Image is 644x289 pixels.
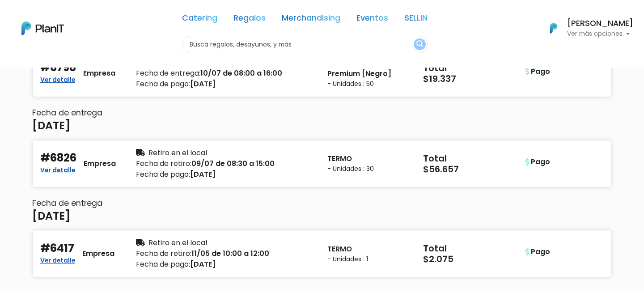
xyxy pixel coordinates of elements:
h4: #6798 [40,61,76,74]
small: - Unidades : 50 [327,79,412,89]
p: Ver más opciones [567,31,633,37]
h5: $19.337 [423,73,508,84]
button: #6798 Ver detalle Empresa Envío a cargo de:Proveedor Fecha de entrega:10/07 de 08:00 a 16:00 Fech... [32,49,612,98]
div: Empresa [84,158,116,169]
div: [DATE] [136,259,317,270]
div: [DATE] [136,79,317,89]
a: Regalos [233,14,266,25]
img: tab_keywords_by_traffic_grey.svg [95,52,102,59]
h6: Fecha de entrega [32,108,612,118]
div: Pago [525,66,550,77]
button: #6417 Ver detalle Empresa Retiro en el local Fecha de retiro:11/05 de 10:00 a 12:00 Fecha de pago... [32,229,612,278]
img: PlanIt Logo [21,21,64,35]
small: - Unidades : 1 [327,255,412,264]
small: - Unidades : 30 [327,164,412,174]
a: Catering [182,14,217,25]
div: Empresa [82,248,114,259]
div: Dominio: [DOMAIN_NAME] [23,23,100,30]
span: Fecha de pago: [136,259,190,269]
img: PlanIt Logo [544,18,563,38]
h4: [DATE] [32,210,71,223]
span: Envío a cargo de: [148,57,209,68]
a: Ver detalle [40,164,75,174]
h6: [PERSON_NAME] [567,20,633,28]
img: search_button-432b6d5273f82d61273b3651a40e1bd1b912527efae98b1b7a1b2c0702e16a8d.svg [416,40,423,49]
img: logo_orange.svg [14,14,21,21]
h6: Fecha de entrega [32,199,612,208]
span: Fecha de retiro: [136,158,191,169]
div: 11/05 de 10:00 a 12:00 [136,248,317,259]
span: Retiro en el local [148,148,207,158]
button: PlanIt Logo [PERSON_NAME] Ver más opciones [538,17,633,40]
a: Merchandising [282,14,340,25]
p: TERMO [327,153,412,164]
div: Pago [525,157,550,167]
span: Fecha de pago: [136,79,190,89]
h4: [DATE] [32,119,71,132]
img: tab_domain_overview_orange.svg [37,52,44,59]
div: 09/07 de 08:30 a 15:00 [136,158,317,169]
p: Mate Acero inoxidable Premium [Negro] [327,58,412,79]
img: website_grey.svg [14,23,21,30]
input: Buscá regalos, desayunos, y más [182,36,428,53]
h4: #6417 [40,242,74,255]
h5: $2.075 [423,254,508,264]
div: Palabras clave [105,53,142,59]
a: SELLIN [404,14,428,25]
span: Fecha de retiro: [136,248,191,259]
span: Fecha de pago: [136,169,190,179]
div: ¿Necesitás ayuda? [46,8,129,26]
h4: #6826 [40,152,76,165]
div: 10/07 de 08:00 a 16:00 [136,68,317,79]
div: Dominio [47,53,68,59]
button: #6826 Ver detalle Empresa Retiro en el local Fecha de retiro:09/07 de 08:30 a 15:00 Fecha de pago... [32,140,612,188]
span: Retiro en el local [148,238,207,248]
p: TERMO [327,244,412,255]
h5: Total [423,63,506,73]
h5: Total [423,153,506,164]
h5: $56.657 [423,164,508,174]
a: Ver detalle [40,73,75,84]
a: Eventos [356,14,388,25]
div: Pago [525,246,550,257]
span: Fecha de entrega: [136,68,200,78]
h5: Total [423,243,506,254]
div: v 4.0.25 [25,14,44,21]
div: Empresa [83,68,115,79]
a: Ver detalle [40,254,75,265]
div: [DATE] [136,169,317,180]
